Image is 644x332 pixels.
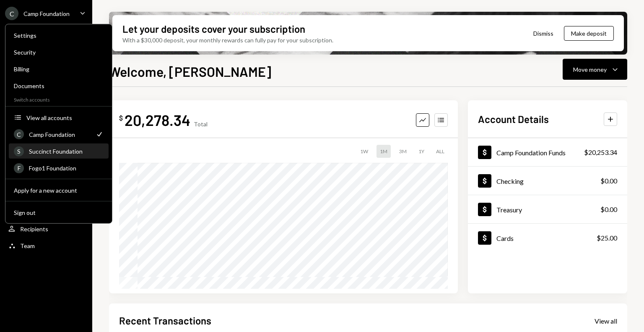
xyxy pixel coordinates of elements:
[9,205,109,220] button: Sign out
[14,146,24,156] div: S
[20,242,35,249] div: Team
[14,65,104,73] div: Billing
[377,145,391,158] div: 1M
[600,204,617,214] div: $0.00
[496,177,524,185] div: Checking
[109,63,271,80] h1: Welcome, [PERSON_NAME]
[478,112,549,126] h2: Account Details
[595,317,617,325] div: View all
[468,138,627,166] a: Camp Foundation Funds$20,253.34
[415,145,428,158] div: 1Y
[14,49,104,56] div: Security
[357,145,371,158] div: 1W
[5,238,87,253] a: Team
[496,234,514,242] div: Cards
[29,165,104,172] div: Fogo1 Foundation
[14,82,104,89] div: Documents
[396,145,410,158] div: 3M
[433,145,448,158] div: ALL
[468,167,627,195] a: Checking$0.00
[125,110,190,129] div: 20,278.34
[5,7,18,20] div: C
[119,114,123,122] div: $
[9,44,109,60] a: Security
[194,120,208,128] div: Total
[595,316,617,325] a: View all
[14,32,104,39] div: Settings
[14,186,104,193] div: Apply for a new account
[584,147,617,157] div: $20,253.34
[14,163,24,173] div: F
[119,314,211,327] h2: Recent Transactions
[600,176,617,186] div: $0.00
[29,131,90,138] div: Camp Foundation
[9,28,109,43] a: Settings
[563,59,627,80] button: Move money
[9,183,109,198] button: Apply for a new account
[29,148,104,155] div: Succinct Foundation
[468,195,627,223] a: Treasury$0.00
[23,10,70,17] div: Camp Foundation
[14,129,24,139] div: C
[573,65,607,74] div: Move money
[26,114,104,121] div: View all accounts
[9,78,109,93] a: Documents
[9,144,109,159] a: SSuccinct Foundation
[122,22,305,36] div: Let your deposits cover your subscription
[468,224,627,252] a: Cards$25.00
[20,225,48,233] div: Recipients
[9,160,109,175] a: FFogo1 Foundation
[122,36,333,44] div: With a $30,000 deposit, your monthly rewards can fully pay for your subscription.
[9,110,109,125] button: View all accounts
[597,233,617,243] div: $25.00
[523,24,564,43] button: Dismiss
[496,206,522,214] div: Treasury
[5,95,112,103] div: Switch accounts
[5,221,87,236] a: Recipients
[14,209,104,216] div: Sign out
[9,61,109,76] a: Billing
[496,149,566,157] div: Camp Foundation Funds
[564,26,614,41] button: Make deposit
